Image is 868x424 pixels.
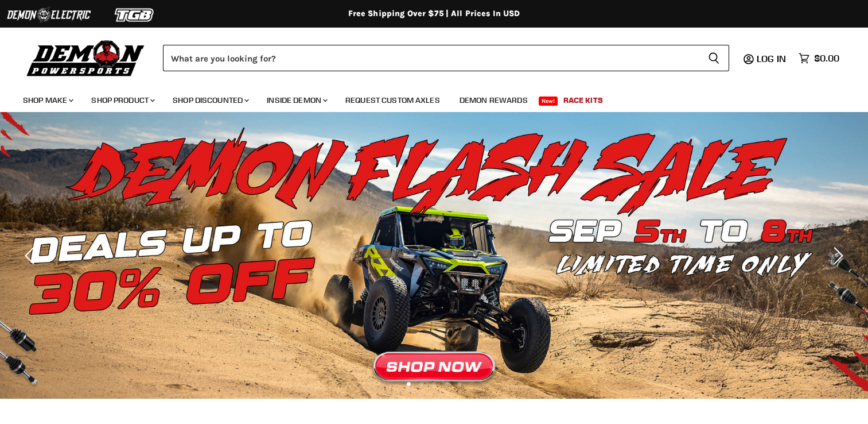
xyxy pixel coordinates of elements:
[752,53,793,64] a: Log in
[451,88,536,112] a: Demon Rewards
[6,4,92,26] img: Demon Electric Logo 2
[92,4,178,26] img: TGB Logo 2
[432,382,436,386] li: Page dot 3
[163,45,699,71] input: Search
[699,45,729,71] button: Search
[20,244,43,267] button: Previous
[163,45,729,71] form: Product
[814,53,839,64] span: $0.00
[83,88,162,112] a: Shop Product
[14,88,80,112] a: Shop Make
[337,88,449,112] a: Request Custom Axles
[23,37,149,78] img: Demon Powersports
[539,97,558,106] span: New!
[419,382,423,386] li: Page dot 2
[793,50,845,67] a: $0.00
[457,382,461,386] li: Page dot 5
[555,88,612,112] a: Race Kits
[825,244,848,267] button: Next
[258,88,334,112] a: Inside Demon
[445,382,449,386] li: Page dot 4
[757,53,786,64] span: Log in
[164,88,256,112] a: Shop Discounted
[14,84,836,112] ul: Main menu
[407,382,411,386] li: Page dot 1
